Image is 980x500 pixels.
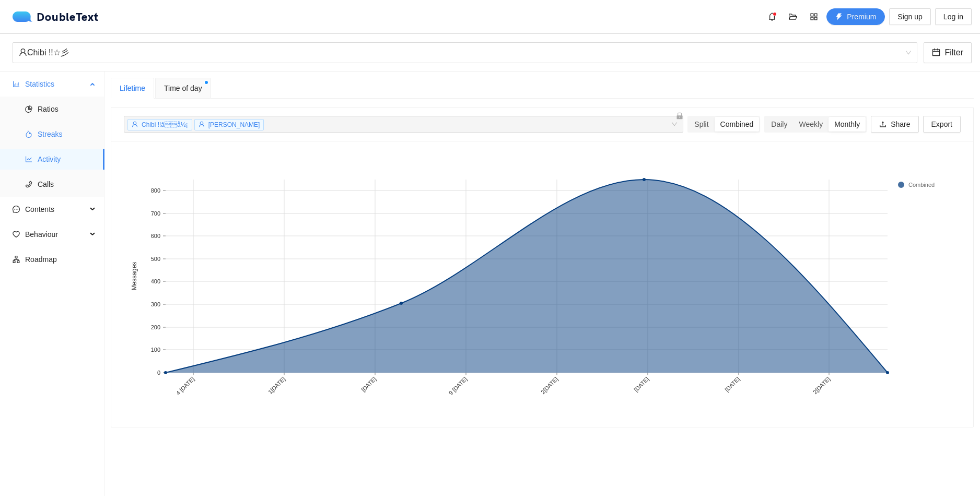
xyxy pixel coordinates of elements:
div: Chibi !!☆彡 [19,43,902,63]
text: 0 [157,370,160,376]
text: 9 [DATE] [448,376,468,396]
button: calendarFilter [924,42,972,63]
span: Export [931,118,952,130]
div: Monthly [829,117,866,132]
span: user [132,121,138,127]
span: line-chart [25,156,32,163]
button: uploadShare [871,116,918,133]
span: lock [676,112,683,120]
span: apartment [13,256,20,263]
text: Messages [131,262,138,291]
div: Daily [765,117,793,132]
img: logo [13,11,37,22]
span: Activity [38,149,96,170]
text: 200 [151,324,160,330]
button: Sign up [889,8,930,25]
button: Log in [935,8,972,25]
button: appstore [806,8,822,25]
text: 1[DATE] [267,376,286,395]
div: Split [689,117,714,132]
button: thunderboltPremium [826,8,885,25]
span: Share [891,118,910,130]
span: Contents [25,199,87,220]
span: Premium [847,11,876,22]
span: Ratios [38,99,96,120]
text: 4 [DATE] [175,376,195,396]
text: [DATE] [724,376,741,393]
span: phone [25,181,32,188]
text: 300 [151,301,160,307]
button: folder-open [785,8,801,25]
span: Filter [944,46,963,59]
div: Combined [715,117,760,132]
div: Lifetime [120,82,145,94]
span: upload [879,121,886,129]
span: [PERSON_NAME] [208,121,260,128]
span: user [199,121,205,127]
span: heart [13,231,20,238]
span: message [13,206,20,213]
text: 400 [151,278,160,284]
span: folder-open [785,13,801,21]
span: Behaviour [25,224,87,245]
text: 2[DATE] [540,376,559,395]
span: Chibi !!☆彡 [19,43,911,63]
text: 800 [151,187,160,194]
span: Streaks [38,124,96,145]
a: logoDoubleText [13,11,99,22]
span: Sign up [897,11,922,22]
span: Log in [943,11,963,22]
span: thunderbolt [835,13,843,21]
span: Time of day [164,82,202,94]
span: fire [25,130,32,138]
text: 2[DATE] [812,376,831,395]
text: 100 [151,347,160,353]
span: appstore [806,13,822,21]
span: Chibi !!âå½¡ [142,121,188,128]
text: [DATE] [360,376,377,393]
text: 700 [151,210,160,217]
div: Weekly [793,117,829,132]
span: pie-chart [25,105,32,113]
text: [DATE] [633,376,650,393]
div: DoubleText [13,11,99,22]
span: calendar [932,48,940,58]
span: Roadmap [25,249,96,270]
span: Statistics [25,74,87,94]
button: Export [923,116,961,133]
span: user [19,48,27,56]
span: bell [764,13,780,21]
span: bar-chart [13,80,20,88]
button: bell [764,8,780,25]
text: 600 [151,233,160,239]
text: 500 [151,256,160,262]
span: Calls [38,174,96,195]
